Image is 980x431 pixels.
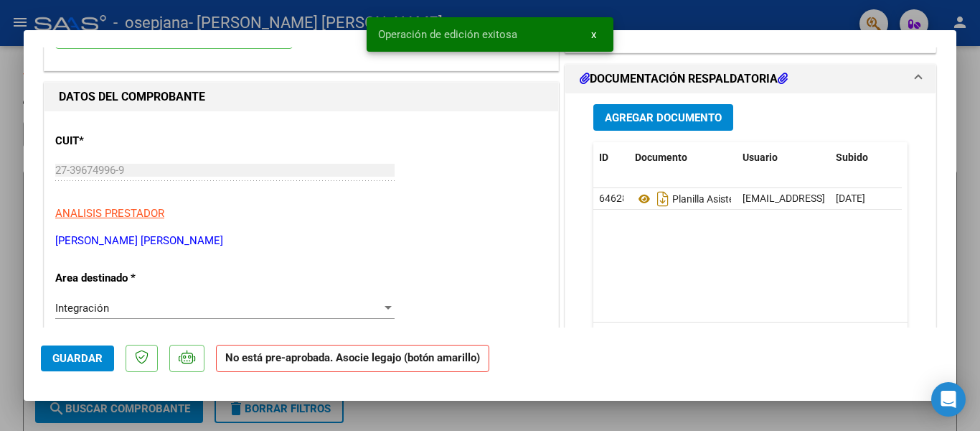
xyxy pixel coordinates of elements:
[55,133,203,149] p: CUIT
[654,187,672,210] i: Descargar documento
[635,152,687,163] span: Documento
[52,352,103,365] span: Guardar
[55,270,203,287] p: Area destinado *
[599,152,608,163] span: ID
[635,193,753,205] span: Planilla Asistencia
[565,93,936,391] div: DOCUMENTACIÓN RESPALDATORIA
[830,142,902,173] datatable-header-cell: Subido
[580,70,788,88] h1: DOCUMENTACIÓN RESPALDATORIA
[931,382,966,417] div: Open Intercom Messenger
[593,104,733,131] button: Agregar Documento
[55,233,547,249] p: [PERSON_NAME] [PERSON_NAME]
[743,152,778,163] span: Usuario
[836,152,868,163] span: Subido
[41,346,114,371] button: Guardar
[593,323,908,358] div: 1 total
[737,142,830,173] datatable-header-cell: Usuario
[836,193,865,204] span: [DATE]
[55,207,164,220] span: ANALISIS PRESTADOR
[59,90,205,103] strong: DATOS DEL COMPROBANTE
[599,193,628,204] span: 64628
[591,28,596,41] span: x
[565,65,936,93] mat-expansion-panel-header: DOCUMENTACIÓN RESPALDATORIA
[593,142,629,173] datatable-header-cell: ID
[55,302,109,315] span: Integración
[580,22,608,47] button: x
[378,27,517,42] span: Operación de edición exitosa
[629,142,737,173] datatable-header-cell: Documento
[216,345,489,373] strong: No está pre-aprobada. Asocie legajo (botón amarillo)
[605,111,722,124] span: Agregar Documento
